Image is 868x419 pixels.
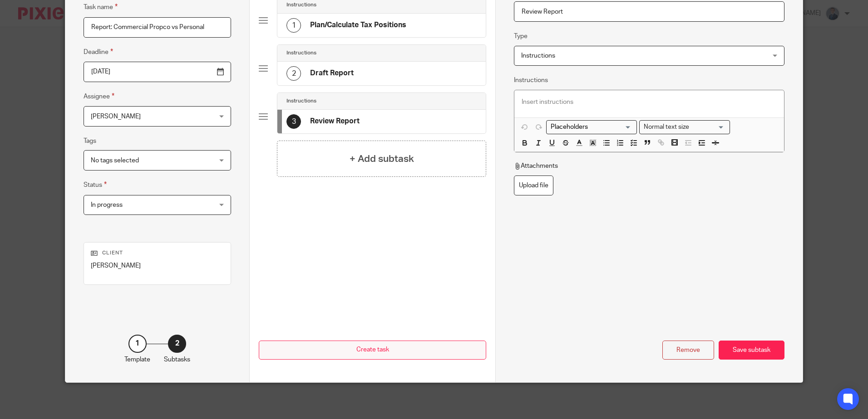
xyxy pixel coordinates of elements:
label: Task name [84,2,118,12]
input: Search for option [692,122,725,132]
label: Deadline [84,47,113,57]
h4: Instructions [286,1,316,9]
span: Instructions [521,53,555,59]
p: Subtasks [164,355,190,364]
div: Search for option [546,120,637,134]
label: Tags [84,136,96,146]
p: Template [124,355,150,364]
h4: Instructions [286,49,316,57]
button: Create task [259,341,486,360]
label: Upload file [514,175,553,196]
span: Normal text size [641,122,691,132]
h4: Draft Report [310,68,354,78]
div: Text styles [639,120,730,134]
span: [PERSON_NAME] [91,113,141,120]
div: Placeholders [546,120,637,134]
div: Save subtask [719,341,784,360]
p: [PERSON_NAME] [91,261,224,270]
h4: Plan/Calculate Tax Positions [310,20,406,30]
p: Client [91,249,224,257]
p: Attachments [514,161,558,171]
h4: + Add subtask [350,152,414,166]
label: Status [84,180,107,190]
div: Search for option [639,120,730,134]
input: Search for option [547,122,631,132]
span: No tags selected [91,157,139,164]
div: Remove [662,341,714,360]
span: In progress [91,202,123,208]
div: 3 [286,114,301,129]
div: 1 [128,335,147,353]
label: Assignee [84,91,114,102]
input: Use the arrow keys to pick a date [84,62,231,82]
div: 2 [168,335,186,353]
input: Task name [84,17,231,38]
h4: Instructions [286,97,316,105]
label: Instructions [514,76,548,85]
label: Type [514,32,528,41]
div: 1 [286,18,301,33]
div: 2 [286,66,301,81]
h4: Review Report [310,117,360,126]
